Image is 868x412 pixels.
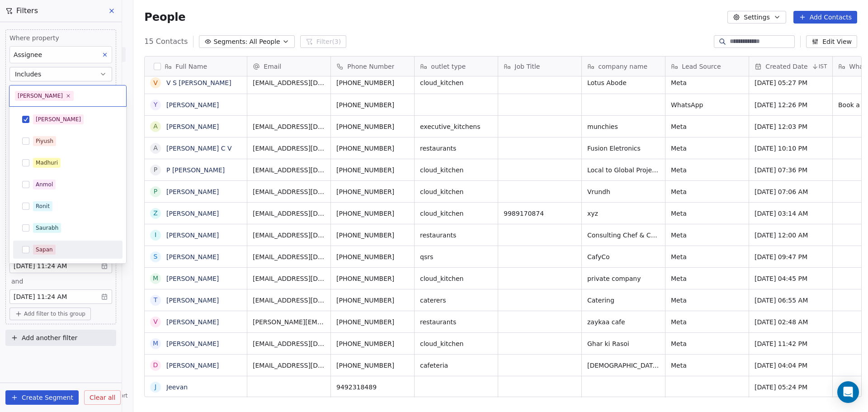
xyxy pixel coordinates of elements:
[36,180,53,189] div: Anmol
[36,159,58,167] div: Madhuri
[36,115,81,123] div: [PERSON_NAME]
[36,246,53,254] div: Sapan
[13,110,123,389] div: Suggestions
[36,137,53,145] div: Piyush
[36,224,58,232] div: Saurabh
[18,92,63,100] div: [PERSON_NAME]
[36,202,50,210] div: Ronit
